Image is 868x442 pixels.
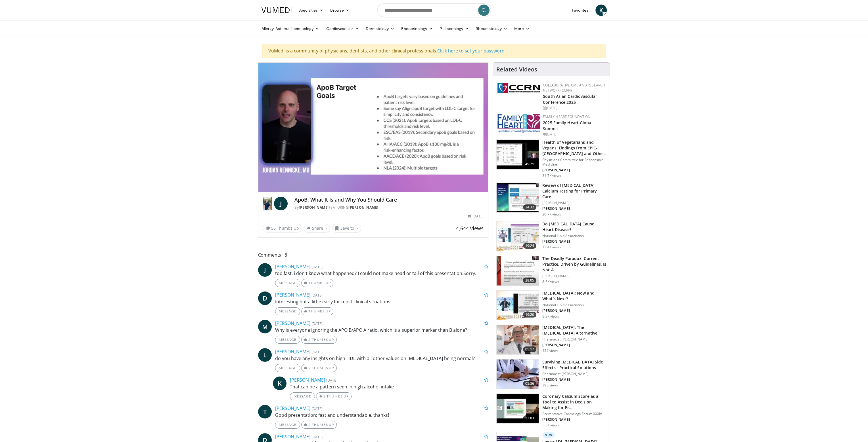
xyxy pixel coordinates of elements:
p: do you have any insights on high HDL with all other values on [MEDICAL_DATA] being normal? [275,355,489,362]
a: More [511,23,533,34]
h3: Review of [MEDICAL_DATA] Calcium Testing for Primary Care [542,183,606,200]
a: M [258,320,272,333]
p: [PERSON_NAME] [542,206,606,211]
p: [PERSON_NAME] [542,377,606,382]
p: National Lipid Association [542,234,606,238]
img: 268393cb-d3f6-4886-9bab-8cb750ff858e.150x105_q85_crop-smart_upscale.jpg [497,256,539,285]
p: 8.6K views [542,280,559,284]
a: [PERSON_NAME] [275,405,310,411]
a: [PERSON_NAME] [275,348,310,355]
span: 55 [271,225,276,231]
a: 2 Thumbs Up [301,421,337,429]
span: 2 [308,422,311,427]
a: 2 Thumbs Up [301,364,337,372]
div: [DATE] [543,132,605,137]
a: Endocrinology [398,23,436,34]
a: 49:21 Health of Vegetarians and Vegans: Findings From EPIC-[GEOGRAPHIC_DATA] and Othe… Physicians... [496,139,606,178]
small: [DATE] [326,378,337,383]
img: 0bfdbe78-0a99-479c-8700-0132d420b8cd.150x105_q85_crop-smart_upscale.jpg [497,221,539,251]
a: 1 Thumbs Up [316,392,352,400]
p: New [542,432,555,438]
span: Comments 8 [258,251,489,259]
a: T [258,405,272,418]
a: 24:32 Review of [MEDICAL_DATA] Calcium Testing for Primary Care [PERSON_NAME] [PERSON_NAME] 20.7K... [496,183,606,217]
p: 20.7K views [542,212,561,217]
a: Message [275,279,300,287]
a: K [273,377,286,390]
video-js: Video Player [258,63,488,192]
span: 49:21 [523,161,537,167]
h3: Do [MEDICAL_DATA] Cause Heart Disease? [542,221,606,232]
span: 19:24 [523,243,537,249]
h3: The Deadly Paradox: Current Practice, Driven by Guidelines, Is Not A… [542,256,606,273]
a: Pulmonology [436,23,472,34]
span: 2 [308,337,311,342]
span: 24:32 [523,204,537,210]
a: [PERSON_NAME] [348,205,378,210]
a: Click here to set your password [437,48,505,54]
span: 28:05 [523,278,537,283]
span: 19:20 [523,312,537,318]
a: 2025 Family Heart Global Summit [543,120,592,131]
p: Preventative Cardiology Forum XXXIV [542,412,606,416]
p: [PERSON_NAME] [542,239,606,244]
a: Message [275,364,300,372]
a: Message [275,421,300,429]
img: 1778299e-4205-438f-a27e-806da4d55abe.150x105_q85_crop-smart_upscale.jpg [497,359,539,389]
div: By FEATURING [294,205,484,210]
a: J [274,197,288,210]
p: Pharmacist [PERSON_NAME] [542,337,606,342]
small: [DATE] [311,293,323,298]
p: Why is everyone ignoring the APO B/APO A ratio, which is a superior marker than B alone? [275,327,489,333]
p: Good presentation; fast and understandable. thanks! [275,412,489,418]
h3: [MEDICAL_DATA]: Now and What’s Next? [542,290,606,302]
a: L [258,348,272,362]
img: VuMedi Logo [262,7,292,13]
a: K [595,5,607,16]
span: 33:03 [523,415,537,421]
span: 05:17 [523,346,537,352]
a: Cardiovascular [323,23,362,34]
a: 05:36 Surviving [MEDICAL_DATA] Side Effects - Practical Solutions Pharmacist [PERSON_NAME] [PERSO... [496,359,606,389]
p: 398 views [542,383,558,388]
h4: Related Videos [496,66,537,73]
h3: Health of Vegetarians and Vegans: Findings From EPIC-[GEOGRAPHIC_DATA] and Othe… [542,139,606,157]
img: ce9609b9-a9bf-4b08-84dd-8eeb8ab29fc6.150x105_q85_crop-smart_upscale.jpg [497,325,539,354]
p: 8.3K views [542,314,559,319]
span: 4,644 views [456,225,484,232]
img: f4af32e0-a3f3-4dd9-8ed6-e543ca885e6d.150x105_q85_crop-smart_upscale.jpg [497,183,539,212]
p: Physicians Committee for Responsible Medicine [542,158,606,167]
p: National Lipid Association [542,303,606,307]
h3: [MEDICAL_DATA]: The [MEDICAL_DATA] Alternative [542,325,606,336]
h3: Surviving [MEDICAL_DATA] Side Effects - Practical Solutions [542,359,606,371]
a: [PERSON_NAME] [290,377,325,383]
a: Thumbs Up [301,307,333,315]
small: [DATE] [311,434,323,439]
a: Favorites [568,5,592,16]
a: [PERSON_NAME] [275,263,310,270]
small: [DATE] [311,349,323,354]
a: 19:24 Do [MEDICAL_DATA] Cause Heart Disease? National Lipid Association [PERSON_NAME] 13.4K views [496,221,606,251]
a: Message [275,336,300,344]
img: 96363db5-6b1b-407f-974b-715268b29f70.jpeg.150x105_q85_autocrop_double_scale_upscale_version-0.2.jpg [497,114,540,133]
span: 05:36 [523,381,537,386]
p: too fast. i don't know what happened? I could not make head or tail of this presentation.Sorry. [275,270,489,277]
a: Message [290,392,315,400]
small: [DATE] [311,264,323,269]
a: 05:17 [MEDICAL_DATA]: The [MEDICAL_DATA] Alternative Pharmacist [PERSON_NAME] [PERSON_NAME] 452 v... [496,325,606,355]
a: J [258,263,272,277]
input: Search topics, interventions [377,3,491,17]
p: 452 views [542,348,558,353]
a: Dermatology [362,23,398,34]
a: 2 Thumbs Up [301,336,337,344]
p: [PERSON_NAME] [542,201,606,205]
a: South Asian Cardiovascular Conference 2025 [543,94,597,105]
p: [PERSON_NAME] [542,274,606,278]
a: Browse [327,5,353,16]
a: 33:03 Coronary Calcium Score as a Tool to Assist in Decision Making for Pr… Preventative Cardiolo... [496,394,606,428]
button: Share [304,224,330,233]
button: Save to [332,224,361,233]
